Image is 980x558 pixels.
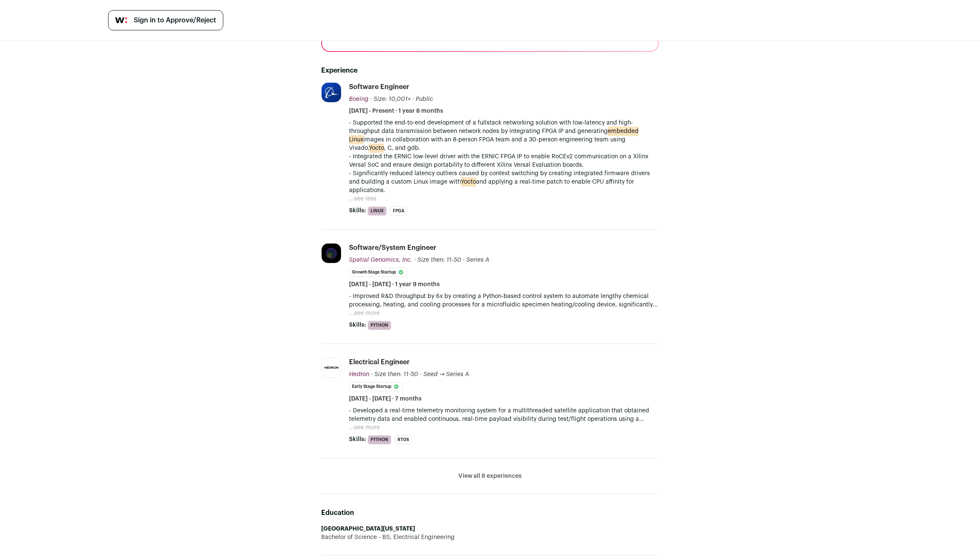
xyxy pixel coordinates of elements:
[349,309,380,317] button: ...see more
[322,244,341,263] img: a3efefd42f24be62e24042ba96e24af89f4303ee4e177e775c6f5fe318f2553b.jpg
[349,257,412,263] span: Spatial Genomics, Inc.
[349,321,366,329] span: Skills:
[349,107,443,115] span: [DATE] - Present · 1 year 8 months
[368,206,387,216] li: Linux
[349,119,659,152] p: - Supported the end-to-end development of a fullstack networking solution with low-latency and hi...
[420,370,422,379] span: ·
[321,533,659,542] div: Bachelor of Science - BS, Electrical Engineering
[463,256,465,264] span: ·
[321,526,415,532] strong: [GEOGRAPHIC_DATA][US_STATE]
[349,371,369,377] span: Hedron
[414,257,461,263] span: · Size then: 11-50
[368,321,391,330] li: Python
[115,17,127,23] img: wellfound-symbol-flush-black-fb3c872781a75f747ccb3a119075da62bfe97bd399995f84a933054e44a575c4.png
[458,472,522,480] button: View all 8 experiences
[349,243,436,252] div: Software/System Engineer
[321,65,659,76] h2: Experience
[322,83,341,102] img: 05fe116c8155f646277f3b35f36c6b37db21af6d72b5a65ae4a70d4fa86cf7c6.jpg
[349,152,659,169] p: - Integrated the ERNIC low-level driver with the ERNIC FPGA IP to enable RoCEv2 communication on ...
[349,435,366,444] span: Skills:
[349,268,407,277] li: Growth Stage Startup
[349,127,639,144] mark: embedded Linux
[349,406,659,423] p: - Developed a real-time telemetry monitoring system for a multithreaded satellite application tha...
[349,423,380,432] button: ...see more
[108,10,223,30] a: Sign in to Approve/Reject
[349,82,409,92] div: Software Engineer
[349,358,410,367] div: Electrical Engineer
[321,508,659,518] h2: Education
[134,15,216,25] span: Sign in to Approve/Reject
[395,435,412,444] li: RTOS
[349,280,440,289] span: [DATE] - [DATE] · 1 year 9 months
[423,371,469,377] span: Seed → Series A
[349,96,368,102] span: Boeing
[466,257,489,263] span: Series A
[416,96,433,102] span: Public
[349,292,659,309] p: - Improved R&D throughput by 6x by creating a Python-based control system to automate lengthy che...
[322,358,341,377] img: bbf114c198bc2710ca146e80be032beb58cc7b0289b87f8c373750b1d7c8565d.jpg
[349,195,376,203] button: ...see less
[412,95,414,103] span: ·
[349,206,366,215] span: Skills:
[349,169,659,195] p: - Significantly reduced latency outliers caused by context switching by creating integrated firmw...
[368,435,391,444] li: Python
[390,206,407,216] li: FPGA
[349,382,403,391] li: Early Stage Startup
[371,371,418,377] span: · Size then: 11-50
[461,177,476,187] mark: Yocto
[349,395,422,403] span: [DATE] - [DATE] · 7 months
[369,144,384,153] mark: Yocto
[370,96,411,102] span: · Size: 10,001+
